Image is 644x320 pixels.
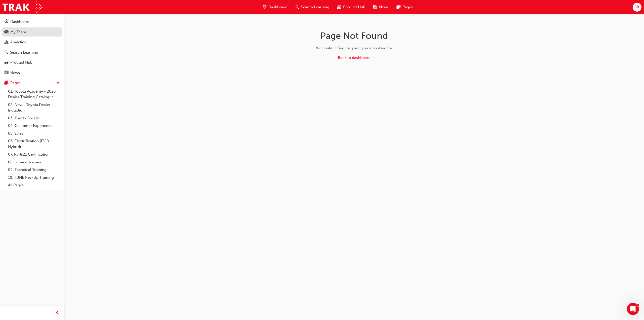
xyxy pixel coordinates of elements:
a: 05. Sales [6,130,62,137]
a: Dashboard [2,17,62,26]
span: up-icon [57,80,60,86]
span: prev-icon [55,310,59,316]
span: Product Hub [343,4,365,10]
a: 07. Parts21 Certification [6,151,62,158]
div: Analytics [10,39,26,45]
a: 01. Toyota Academy - 2025 Dealer Training Catalogue [6,88,62,101]
button: Pages [2,78,62,88]
iframe: Intercom live chat [627,303,639,315]
div: Dashboard [10,19,29,25]
a: 02. New - Toyota Dealer Induction [6,101,62,114]
a: 04. Customer Experience [6,122,62,130]
span: Search Learning [301,4,329,10]
span: JB [635,4,639,10]
span: Dashboard [268,4,288,10]
a: Analytics [2,38,62,47]
a: Back to dashboard [338,55,371,60]
span: guage-icon [263,4,266,10]
span: guage-icon [5,20,8,24]
a: 08. Service Training [6,158,62,166]
span: people-icon [5,30,8,34]
div: Search Learning [10,50,38,55]
div: Pages [10,80,21,86]
span: news-icon [5,71,8,75]
span: car-icon [5,60,8,65]
div: We couldn't find the page you're looking for [274,45,434,51]
div: My Team [10,29,26,35]
div: News [10,70,20,76]
img: Trak [3,2,43,13]
a: Product Hub [2,58,62,67]
a: My Team [2,27,62,37]
span: News [379,4,389,10]
a: 09. Technical Training [6,166,62,174]
span: chart-icon [5,40,8,45]
div: Product Hub [10,60,32,65]
a: news-iconNews [369,2,393,12]
span: pages-icon [5,81,8,85]
span: car-icon [337,4,341,10]
span: Pages [403,4,413,10]
a: pages-iconPages [393,2,417,12]
span: search-icon [5,50,8,55]
a: guage-iconDashboard [259,2,292,12]
span: news-icon [373,4,377,10]
a: Search Learning [2,48,62,57]
button: DashboardMy TeamAnalyticsSearch LearningProduct HubNews [2,16,62,78]
a: News [2,68,62,78]
span: search-icon [296,4,299,10]
h1: Page Not Found [274,30,434,41]
a: search-iconSearch Learning [292,2,333,12]
a: 03. Toyota For Life [6,114,62,122]
button: JB [633,3,641,12]
span: pages-icon [397,4,400,10]
a: 10. TUNE Rev-Up Training [6,174,62,182]
a: 06. Electrification (EV & Hybrid) [6,137,62,151]
a: All Pages [6,181,62,189]
a: car-iconProduct Hub [333,2,369,12]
